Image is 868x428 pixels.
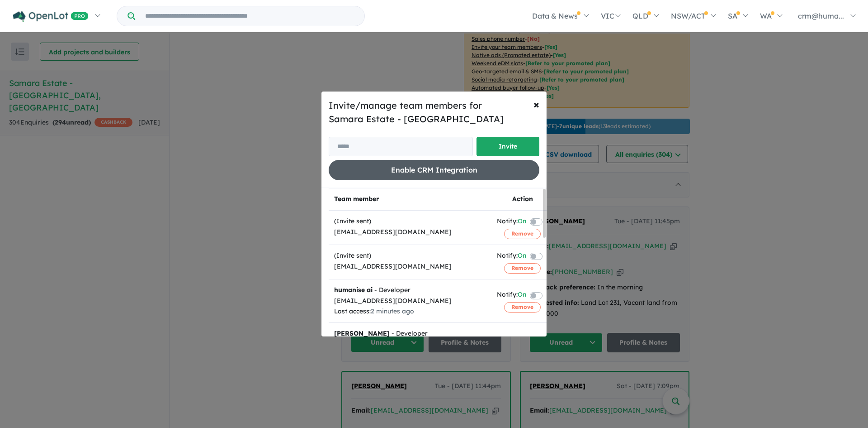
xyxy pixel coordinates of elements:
[518,289,526,302] span: On
[334,216,486,227] div: (Invite sent)
[137,6,363,26] input: Try estate name, suburb, builder or developer
[518,216,526,228] span: On
[334,328,486,339] div: - Developer
[334,296,486,307] div: [EMAIL_ADDRESS][DOMAIN_NAME]
[329,188,491,211] th: Team member
[334,286,373,294] strong: humanise ai
[334,261,486,272] div: [EMAIL_ADDRESS][DOMAIN_NAME]
[497,216,526,228] div: Notify:
[518,250,526,263] span: On
[329,99,539,126] h5: Invite/manage team members for Samara Estate - [GEOGRAPHIC_DATA]
[334,250,486,261] div: (Invite sent)
[798,11,844,20] span: crm@huma...
[371,307,414,315] span: 2 minutes ago
[497,250,526,263] div: Notify:
[334,285,486,296] div: - Developer
[504,263,541,273] button: Remove
[504,229,541,239] button: Remove
[491,188,553,211] th: Action
[476,137,539,156] button: Invite
[334,306,486,317] div: Last access:
[334,227,486,238] div: [EMAIL_ADDRESS][DOMAIN_NAME]
[504,302,541,312] button: Remove
[334,329,390,337] strong: [PERSON_NAME]
[329,160,539,180] button: Enable CRM Integration
[533,97,539,111] span: ×
[497,289,526,302] div: Notify:
[13,11,89,22] img: Openlot PRO Logo White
